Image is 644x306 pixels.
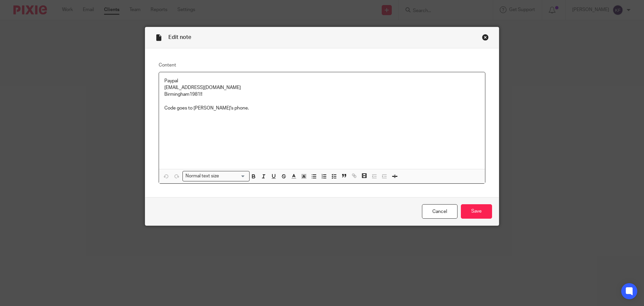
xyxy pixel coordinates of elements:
label: Content [159,62,485,69]
div: Close this dialog window [482,34,489,41]
span: Normal text size [184,173,221,180]
p: Paypal [164,78,480,84]
p: Code goes to [PERSON_NAME]'s phone. [164,105,480,112]
input: Save [461,204,492,219]
input: Search for option [221,173,246,180]
p: [EMAIL_ADDRESS][DOMAIN_NAME] [164,84,480,91]
span: Edit note [168,35,191,40]
a: Cancel [422,204,458,219]
div: Search for option [182,171,250,181]
p: Birmingham1981!! [164,91,480,98]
